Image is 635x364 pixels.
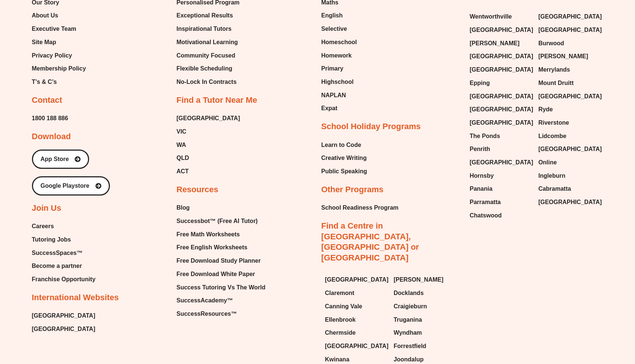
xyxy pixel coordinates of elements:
a: Chatswood [470,210,531,221]
a: [GEOGRAPHIC_DATA] [325,274,386,285]
span: SuccessResources™ [176,308,237,319]
span: Executive Team [32,23,76,35]
span: App Store [40,156,69,162]
span: Parramatta [470,197,501,208]
h2: Contact [32,95,62,106]
a: Inspirational Tutors [176,23,240,35]
span: [GEOGRAPHIC_DATA] [325,274,388,285]
a: Parramatta [470,197,531,208]
a: Wyndham [394,327,455,338]
span: [GEOGRAPHIC_DATA] [470,24,533,36]
span: Panania [470,183,492,194]
span: The Ponds [470,131,500,142]
a: Expat [321,103,357,114]
a: Craigieburn [394,301,455,312]
a: Flexible Scheduling [176,63,240,74]
a: [GEOGRAPHIC_DATA] [538,24,600,36]
span: [GEOGRAPHIC_DATA] [470,51,533,62]
a: No-Lock In Contracts [176,76,240,88]
a: VIC [176,126,240,137]
a: Success Tutoring Vs The World [176,282,265,293]
span: [GEOGRAPHIC_DATA] [32,324,95,335]
a: Executive Team [32,23,86,35]
span: [GEOGRAPHIC_DATA] [470,117,533,128]
a: Riverstone [538,117,600,128]
a: SuccessSpaces™ [32,247,96,259]
a: [GEOGRAPHIC_DATA] [470,51,531,62]
a: Homework [321,50,357,61]
span: Inspirational Tutors [176,23,231,35]
a: [GEOGRAPHIC_DATA] [176,113,240,124]
a: Site Map [32,37,86,48]
span: Successbot™ (Free AI Tutor) [176,216,258,227]
span: T’s & C’s [32,76,57,88]
span: Flexible Scheduling [176,63,232,74]
a: Tutoring Jobs [32,234,96,245]
a: Merrylands [538,64,600,75]
span: [PERSON_NAME] [470,38,520,49]
a: Ingleburn [538,170,600,181]
a: Hornsby [470,170,531,181]
span: Highschool [321,76,354,88]
span: Forrestfield [394,341,426,352]
span: Merrylands [538,64,570,75]
a: Careers [32,221,96,232]
a: Mount Druitt [538,78,600,89]
span: Selective [321,23,347,35]
span: SuccessAcademy™ [176,295,233,306]
h2: Join Us [32,203,61,214]
span: Google Playstore [40,183,89,189]
span: About Us [32,10,58,21]
a: Cabramatta [538,183,600,194]
span: Ryde [538,104,553,115]
span: Membership Policy [32,63,86,74]
a: Public Speaking [321,166,367,177]
a: Epping [470,78,531,89]
a: Creative Writing [321,153,367,164]
span: [GEOGRAPHIC_DATA] [538,24,602,36]
span: Ingleburn [538,170,566,181]
a: Wentworthville [470,11,531,22]
a: Become a partner [32,260,96,272]
a: [GEOGRAPHIC_DATA] [470,91,531,102]
h2: Other Programs [321,184,384,195]
iframe: Chat Widget [508,280,635,364]
span: Wentworthville [470,11,512,22]
span: Canning Vale [325,301,362,312]
span: Cabramatta [538,183,571,194]
span: No-Lock In Contracts [176,76,237,88]
span: [GEOGRAPHIC_DATA] [470,157,533,168]
h2: Resources [176,184,218,195]
span: Wyndham [394,327,422,338]
a: App Store [32,150,89,169]
a: NAPLAN [321,90,357,101]
span: Free Download White Paper [176,269,255,280]
span: Epping [470,78,490,89]
span: Exceptional Results [176,10,233,21]
span: Primary [321,63,343,74]
span: Riverstone [538,117,569,128]
a: Forrestfield [394,341,455,352]
span: [GEOGRAPHIC_DATA] [538,144,602,155]
a: Primary [321,63,357,74]
a: [PERSON_NAME] [538,51,600,62]
a: Selective [321,23,357,35]
span: Free English Worksheets [176,242,247,253]
span: WA [176,140,186,151]
span: Hornsby [470,170,494,181]
a: Exceptional Results [176,10,240,21]
a: [GEOGRAPHIC_DATA] [538,144,600,155]
a: Free Download White Paper [176,269,265,280]
span: [GEOGRAPHIC_DATA] [538,91,602,102]
span: NAPLAN [321,90,346,101]
a: Free English Worksheets [176,242,265,253]
span: [GEOGRAPHIC_DATA] [470,91,533,102]
span: Docklands [394,288,424,299]
a: Lidcombe [538,131,600,142]
h2: International Websites [32,292,119,303]
a: Homeschool [321,37,357,48]
a: [GEOGRAPHIC_DATA] [325,341,386,352]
